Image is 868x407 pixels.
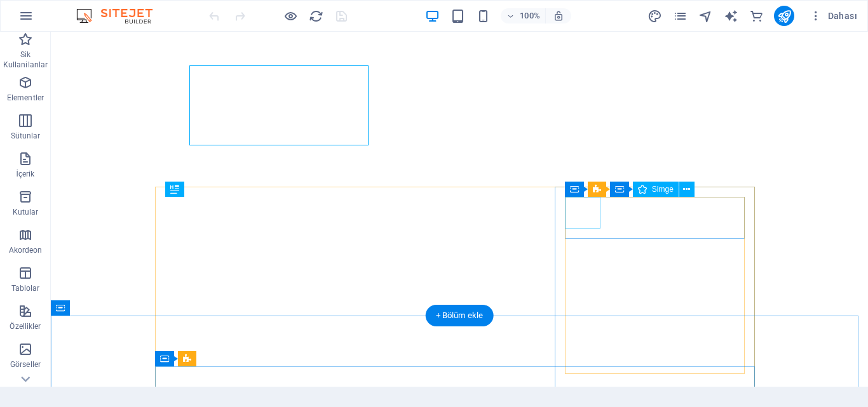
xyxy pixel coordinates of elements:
p: Görseller [10,359,41,370]
button: Dahası [804,6,862,26]
p: Elementler [7,93,44,103]
i: Sayfalar (Ctrl+Alt+S) [673,9,688,23]
div: + Bölüm ekle [426,305,494,326]
p: Özellikler [10,321,41,331]
i: Ticaret [749,9,764,23]
span: Dahası [810,10,857,22]
button: pages [672,8,688,23]
i: Yeniden boyutlandırmada yakınlaştırma düzeyini seçilen cihaza uyacak şekilde otomatik olarak ayarla. [553,10,564,22]
button: navigator [698,8,713,23]
p: Sütunlar [11,131,41,141]
i: Yayınla [777,9,792,23]
button: reload [308,8,323,23]
button: commerce [749,8,764,23]
i: AI Writer [724,9,738,23]
span: Simge [652,185,674,193]
i: Tasarım (Ctrl+Alt+Y) [648,9,662,23]
img: Editor Logo [73,8,168,23]
button: 100% [501,8,546,23]
button: publish [774,6,794,26]
i: Sayfayı yeniden yükleyin [309,9,323,23]
p: Kutular [13,207,39,217]
button: text_generator [723,8,738,23]
p: İçerik [16,169,34,179]
i: Navigatör [698,9,713,23]
button: design [647,8,662,23]
p: Akordeon [9,245,43,255]
button: Ön izleme modundan çıkıp düzenlemeye devam etmek için buraya tıklayın [283,8,298,23]
p: Tablolar [11,283,40,293]
h6: 100% [520,8,540,23]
